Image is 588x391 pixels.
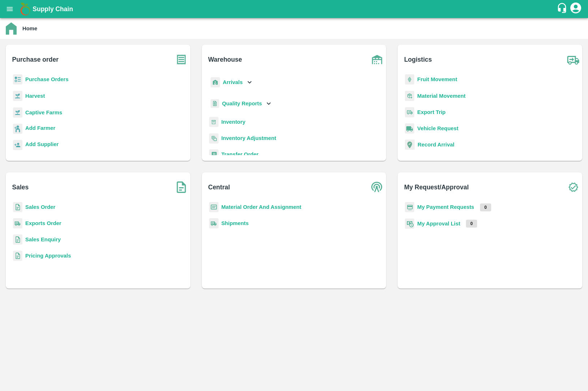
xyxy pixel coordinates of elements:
[1,1,18,17] button: open drawer
[25,253,71,259] a: Pricing Approvals
[6,22,17,35] img: home
[209,117,219,127] img: whInventory
[417,76,457,82] a: Fruit Movement
[417,109,445,115] a: Export Trip
[480,203,491,211] p: 0
[209,218,219,229] img: shipments
[208,182,230,192] b: Central
[25,124,55,134] a: Add Farmer
[368,50,386,69] img: warehouse
[418,142,454,148] a: Record Arrival
[13,91,22,101] img: harvest
[18,2,33,16] img: logo
[221,151,259,157] a: Transfer Order
[417,204,474,210] a: My Payment Requests
[13,140,22,150] img: supplier
[33,5,73,13] b: Supply Chain
[417,126,458,131] a: Vehicle Request
[209,96,273,111] div: Quality Reports
[466,220,477,228] p: 0
[12,54,59,65] b: Purchase order
[209,149,219,160] img: whTransfer
[223,79,243,85] b: Arrivals
[22,26,37,31] b: Home
[25,76,69,82] a: Purchase Orders
[13,234,22,245] img: sales
[25,110,62,115] a: Captive Farms
[209,202,219,212] img: centralMaterial
[405,202,414,212] img: payment
[25,93,45,99] a: Harvest
[557,3,569,16] div: customer-support
[221,135,276,141] a: Inventory Adjustment
[417,93,466,99] a: Material Movement
[404,54,432,65] b: Logistics
[417,221,460,227] a: My Approval List
[172,178,190,196] img: soSales
[221,119,246,125] a: Inventory
[221,220,249,226] a: Shipments
[25,140,59,150] a: Add Supplier
[221,204,302,210] a: Material Order And Assignment
[25,204,55,210] a: Sales Order
[405,91,414,101] img: material
[25,141,59,147] b: Add Supplier
[13,251,22,261] img: sales
[211,77,220,88] img: whArrival
[13,202,22,212] img: sales
[13,107,22,118] img: harvest
[12,182,29,192] b: Sales
[405,107,414,118] img: delivery
[405,123,414,134] img: vehicle
[33,4,557,14] a: Supply Chain
[13,74,22,85] img: reciept
[404,182,469,192] b: My Request/Approval
[211,99,219,108] img: qualityReport
[222,101,262,106] b: Quality Reports
[564,50,582,69] img: truck
[405,140,415,150] img: recordArrival
[368,178,386,196] img: central
[172,50,190,69] img: purchase
[208,54,242,65] b: Warehouse
[13,218,22,229] img: shipments
[25,220,61,226] a: Exports Order
[209,74,254,91] div: Arrivals
[564,178,582,196] img: check
[405,218,414,229] img: approval
[13,124,22,134] img: farmer
[405,74,414,85] img: fruit
[209,133,219,144] img: inventory
[25,237,61,242] a: Sales Enquiry
[569,1,582,17] div: account of current user
[25,125,55,131] b: Add Farmer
